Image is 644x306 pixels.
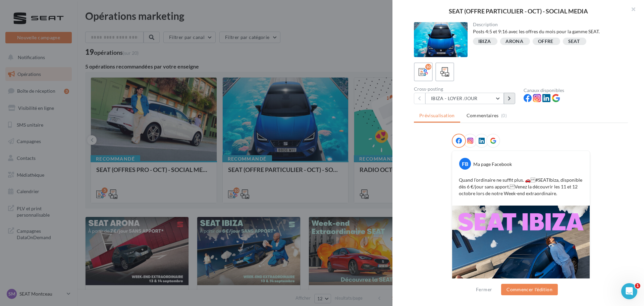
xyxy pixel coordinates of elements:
div: Cross-posting [414,87,518,91]
div: Ma page Facebook [473,161,512,168]
div: FB [459,158,471,170]
div: SEAT [568,39,580,44]
span: Commentaires [467,112,499,119]
div: Canaux disponibles [524,88,628,93]
p: Quand l’ordinaire ne suffit plus. 🚗 #SEATIbiza, disponible dès 6 €/jour sans apport. Venez la déc... [459,177,583,197]
div: IBIZA [478,39,491,44]
button: Commencer l'édition [501,284,558,295]
span: (0) [501,113,507,118]
button: Fermer [473,286,495,294]
div: Posts 4:5 et 9:16 avec les offres du mois pour la gamme SEAT. [473,28,623,35]
div: Description [473,22,623,27]
span: 1 [635,283,640,289]
button: IBIZA - LOYER /JOUR [425,93,504,104]
div: OFFRE [538,39,553,44]
iframe: Intercom live chat [621,283,637,299]
div: SEAT (OFFRE PARTICULIER - OCT) - SOCIAL MEDIA [403,8,633,14]
div: 10 [425,64,431,70]
div: ARONA [505,39,523,44]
